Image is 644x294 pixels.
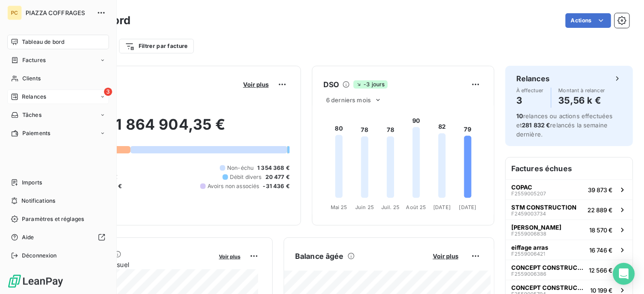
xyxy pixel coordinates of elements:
span: Voir plus [433,252,458,260]
button: Voir plus [240,80,271,89]
span: Clients [22,74,41,83]
h4: 35,56 k € [559,93,605,108]
span: 281 832 € [522,121,550,129]
span: Notifications [21,197,55,205]
span: F2459003734 [511,211,546,216]
span: 6 derniers mois [326,96,371,104]
button: CONCEPT CONSTRUCTIONF255900638612 566 € [506,260,633,280]
span: Tâches [22,111,42,119]
span: F2559006386 [511,271,546,277]
h4: 3 [516,93,544,108]
button: Voir plus [216,252,243,260]
span: Montant à relancer [559,88,605,93]
span: Relances [22,93,46,101]
button: Voir plus [430,252,461,260]
span: 39 873 € [588,186,613,194]
button: Filtrer par facture [119,39,194,53]
tspan: [DATE] [433,205,451,211]
span: [PERSON_NAME] [511,224,561,231]
span: COPAC [511,184,532,191]
span: CONCEPT CONSTRUCTION [511,284,587,291]
span: -31 436 € [263,182,290,190]
span: F2559006838 [511,231,546,236]
button: STM CONSTRUCTIONF245900373422 889 € [506,199,633,220]
span: Factures [22,56,46,64]
span: relances ou actions effectuées et relancés la semaine dernière. [516,112,613,138]
span: Non-échu [227,164,254,172]
tspan: Août 25 [406,205,426,211]
h2: 1 864 904,35 € [52,115,290,143]
a: Aide [7,230,109,245]
span: Imports [22,178,42,187]
h6: Balance âgée [295,251,344,262]
tspan: Juil. 25 [381,205,400,211]
span: 16 746 € [589,247,613,254]
span: 22 889 € [587,206,613,214]
span: 10 [516,112,523,120]
span: 10 199 € [590,287,613,294]
button: COPACF255900520739 873 € [506,179,633,199]
span: Aide [22,233,34,241]
span: PIAZZA COFFRAGES [26,9,91,16]
span: F2559005207 [511,191,546,196]
span: Tableau de bord [22,38,64,46]
tspan: Mai 25 [331,205,348,211]
span: Voir plus [243,81,269,88]
span: STM CONSTRUCTION [511,204,576,211]
div: PC [7,5,22,20]
span: Voir plus [219,253,240,260]
span: F2559006421 [511,251,545,257]
span: 20 477 € [265,173,290,181]
button: Actions [566,13,611,28]
img: Logo LeanPay [7,274,64,289]
h6: DSO [323,79,339,90]
tspan: Juin 25 [355,205,374,211]
span: 18 570 € [589,226,613,234]
span: Avoirs non associés [208,182,260,190]
h6: Relances [516,73,550,84]
h6: Factures échues [506,157,633,179]
span: À effectuer [516,88,544,93]
span: Déconnexion [22,252,57,260]
span: Paiements [22,129,50,137]
span: Paramètres et réglages [22,215,84,223]
span: Débit divers [230,173,262,181]
button: [PERSON_NAME]F255900683818 570 € [506,220,633,240]
button: eiffage arrasF255900642116 746 € [506,240,633,260]
tspan: [DATE] [459,205,477,211]
div: Open Intercom Messenger [613,263,635,285]
span: 1 354 368 € [257,164,290,172]
span: CONCEPT CONSTRUCTION [511,264,585,271]
span: -3 jours [353,80,387,89]
span: eiffage arras [511,244,548,251]
span: Chiffre d'affaires mensuel [52,260,213,269]
span: 3 [104,88,112,96]
span: 12 566 € [589,267,613,274]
